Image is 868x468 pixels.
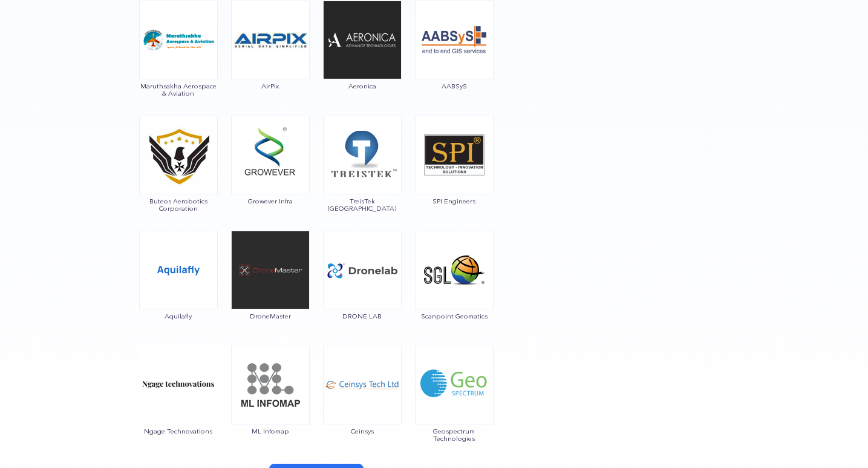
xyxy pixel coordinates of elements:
[231,231,310,309] img: img_dronemaster.png
[323,1,402,79] img: img_aeronica.png
[230,82,310,90] span: AirPix
[230,312,310,320] span: DroneMaster
[139,116,218,194] img: ic_buteos.png
[322,379,402,435] a: Ceinsys
[230,34,310,90] a: AirPix
[414,312,494,320] span: Scanpoint Geomatics
[139,197,218,212] span: Buteos Aerobotics Corporation
[322,264,402,320] a: DRONE LAB
[139,346,218,424] img: ic_Ngage%20Technovations.png
[230,379,310,435] a: ML Infomap
[414,197,494,205] span: SPI Engineers
[230,264,310,320] a: DroneMaster
[414,149,494,205] a: SPI Engineers
[231,346,310,424] img: img_mlinfomap.png
[139,149,218,212] a: Buteos Aerobotics Corporation
[322,312,402,320] span: DRONE LAB
[322,197,402,212] span: TreisTek [GEOGRAPHIC_DATA]
[139,1,218,79] img: ic_maruthasakha.png
[230,427,310,435] span: ML Infomap
[323,116,402,194] img: img_treistek.png
[139,82,218,97] span: Maruthsakha Aerospace & Aviation
[322,149,402,212] a: TreisTek [GEOGRAPHIC_DATA]
[415,116,494,194] img: img_spi.png
[415,1,494,79] img: img_aabsys.png
[139,379,218,435] a: Ngage Technovations
[415,231,494,309] img: img_scanpoint.png
[322,34,402,90] a: Aeronica
[231,116,310,194] img: img_growever.png
[230,149,310,205] a: Growever Infra
[231,1,310,79] img: ic_airpix.png
[414,82,494,90] span: AABSyS
[139,34,218,97] a: Maruthsakha Aerospace & Aviation
[323,231,402,309] img: ic_dronelab.png
[139,312,218,320] span: Aquilafly
[415,346,494,424] img: img_geospectrum.png
[322,427,402,435] span: Ceinsys
[230,197,310,205] span: Growever Infra
[323,346,402,424] img: img_ceinsys.png
[322,82,402,90] span: Aeronica
[139,231,218,309] img: img_aquilafly.png
[414,264,494,320] a: Scanpoint Geomatics
[139,427,218,435] span: Ngage Technovations
[414,427,494,442] span: Geospectrum Technologies
[414,379,494,442] a: Geospectrum Technologies
[139,264,218,320] a: Aquilafly
[414,34,494,90] a: AABSyS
